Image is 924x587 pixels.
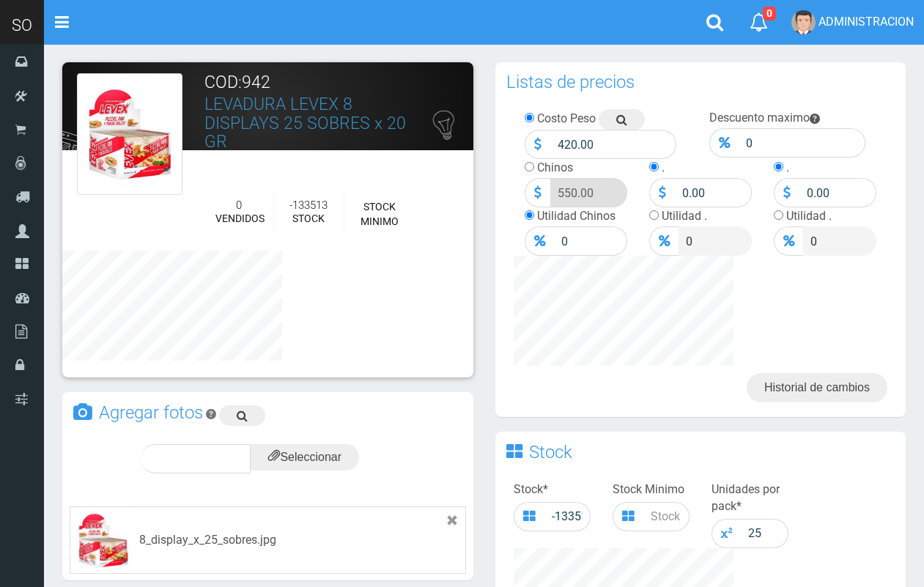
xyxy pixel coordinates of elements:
[679,226,752,256] input: Precio .
[292,213,325,224] font: STOCK
[799,178,876,207] input: Precio .
[99,404,203,421] h3: Agregar fotos
[289,199,328,212] font: -133513
[537,209,616,223] label: Utilidad Chinos
[786,209,832,223] label: Utilidad .
[550,130,676,159] input: Precio Costo...
[712,481,788,515] label: Unidades por pack
[204,154,267,166] font: CAJA - LEVEX
[204,95,406,152] a: LEVADURA LEVEX 8 DISPLAYS 25 SOBRES x 20 GR
[74,511,133,569] img: 8_display_x_25_sobres.jpg
[763,7,776,21] span: 0
[818,15,914,29] span: ADMINISTRACION
[786,160,789,174] label: .
[599,109,645,130] a: Buscar precio en google
[215,213,265,224] font: VENDIDOS
[514,481,548,498] label: Stock
[537,111,596,125] label: Costo Peso
[791,10,816,34] img: User Image
[506,73,635,91] h3: Listas de precios
[662,209,707,223] label: Utilidad .
[554,226,627,256] input: Precio Venta...
[236,199,242,212] font: 0
[204,173,251,185] font: ALMACEN
[219,405,265,426] a: Buscar imagen en google
[709,111,810,125] label: Descuento maximo
[739,128,865,158] input: Descuento Maximo
[747,373,887,402] a: Historial de cambios
[361,201,399,227] font: STOCK MINIMO
[741,519,788,548] input: 1
[537,160,573,174] label: Chinos
[268,451,341,463] span: Seleccionar
[803,226,876,256] input: Precio .
[77,73,182,195] img: 8_display_x_25_sobres.jpg
[544,502,591,531] input: Stock total...
[662,160,665,174] label: .
[643,502,690,531] input: Stock minimo...
[204,73,270,92] font: COD:942
[550,178,627,207] input: Precio Venta...
[139,532,276,549] div: 8_display_x_25_sobres.jpg
[675,178,752,207] input: Precio .
[529,443,572,461] h3: Stock
[613,481,684,498] label: Stock Minimo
